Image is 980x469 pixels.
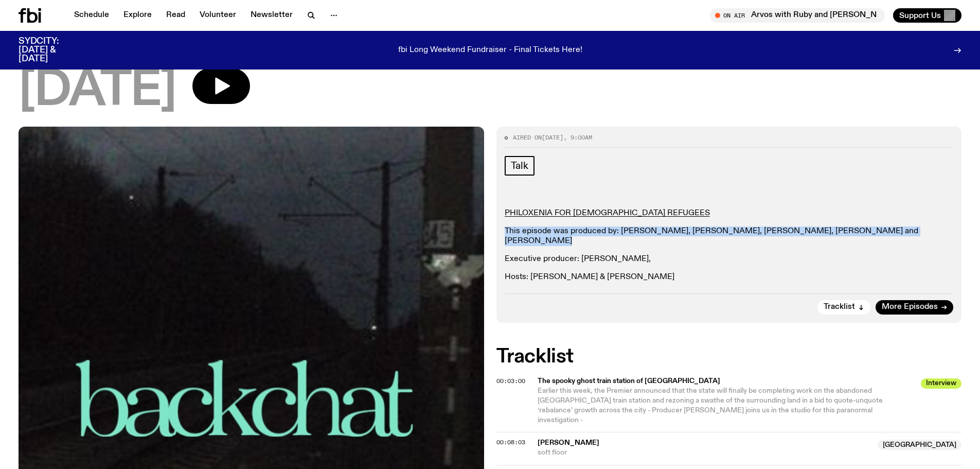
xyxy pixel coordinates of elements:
span: Aired on [513,133,542,142]
a: Newsletter [244,8,299,23]
button: Support Us [893,8,961,23]
span: 00:08:03 [496,438,525,446]
a: Read [160,8,191,23]
span: More Episodes [882,303,938,311]
span: Interview [921,378,961,389]
a: Explore [117,8,158,23]
p: fbi Long Weekend Fundraiser - Final Tickets Here! [398,46,582,55]
button: Tracklist [817,300,870,315]
span: The spooky ghost train station of [GEOGRAPHIC_DATA] [538,376,915,386]
p: Hosts: [PERSON_NAME] & [PERSON_NAME] [505,272,954,282]
span: Tracklist [824,303,855,311]
button: 00:03:00 [496,378,525,384]
span: [GEOGRAPHIC_DATA] [878,440,961,450]
a: Talk [505,156,534,176]
a: Schedule [68,8,115,23]
h2: Tracklist [496,348,962,366]
span: Earlier this week, the Premier announced that the state will finally be completing work on the ab... [538,387,883,424]
span: Support Us [899,11,941,20]
h3: SYDCITY: [DATE] & [DATE] [19,37,84,63]
a: Volunteer [193,8,242,23]
span: 00:03:00 [496,377,525,385]
p: This episode was produced by: [PERSON_NAME], [PERSON_NAME], [PERSON_NAME], [PERSON_NAME] and [PER... [505,227,954,246]
button: On AirArvos with Ruby and [PERSON_NAME] [710,8,885,23]
p: Executive producer: [PERSON_NAME], [505,254,954,264]
span: , 9:00am [563,133,592,142]
span: [DATE] [19,68,176,114]
a: More Episodes [876,300,953,315]
span: [DATE] [542,133,563,142]
button: 00:08:03 [496,440,525,445]
span: soft floor [538,448,872,458]
span: [PERSON_NAME] [538,439,599,446]
span: Talk [511,160,528,171]
a: PHILOXENIA FOR [DEMOGRAPHIC_DATA] REFUGEES [505,209,710,217]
